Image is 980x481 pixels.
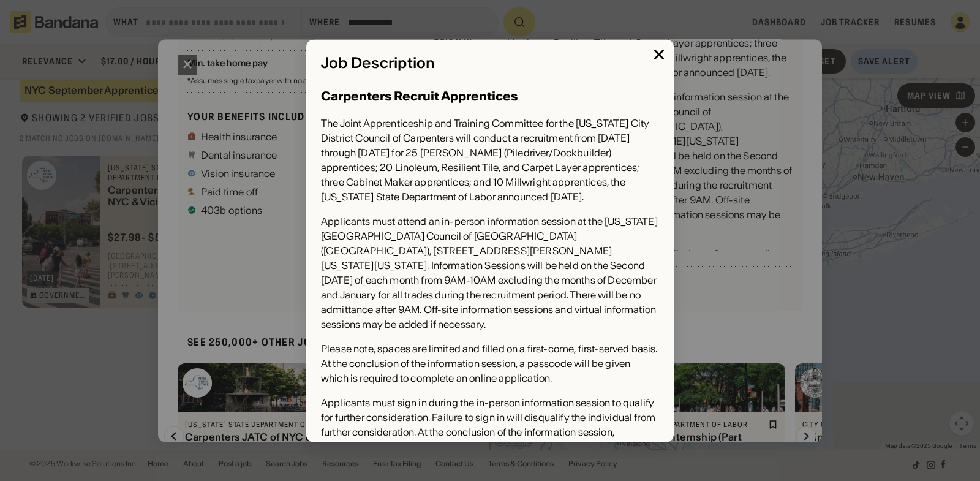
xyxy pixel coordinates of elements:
div: Please note, spaces are limited and filled on a first-come, first-served basis. At the conclusion... [321,341,659,385]
div: Job Description [321,54,659,72]
h3: Carpenters Recruit Apprentices [321,86,518,106]
div: The Joint Apprenticeship and Training Committee for the [US_STATE] City District Council of Carpe... [321,116,659,204]
div: Applicants must attend an in-person information session at the [US_STATE][GEOGRAPHIC_DATA] Counci... [321,214,659,331]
